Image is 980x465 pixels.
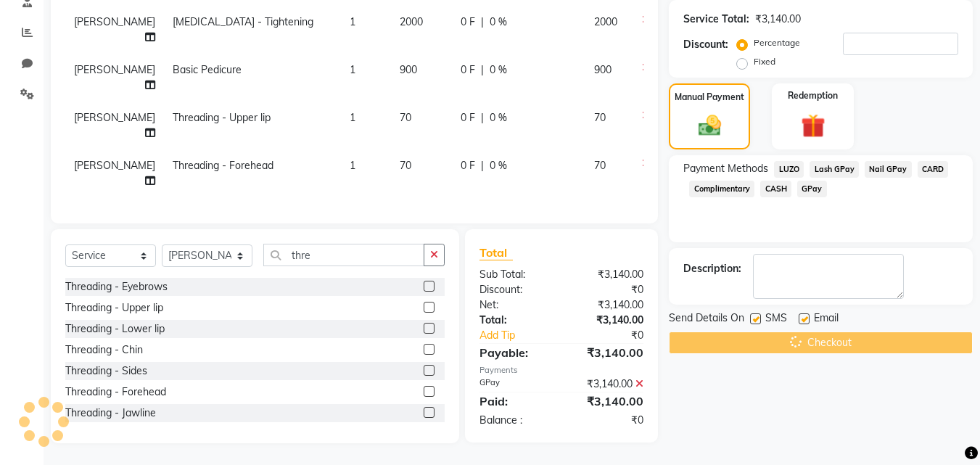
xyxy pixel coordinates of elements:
a: Add Tip [469,328,577,343]
span: 1 [350,63,355,76]
span: [PERSON_NAME] [74,63,155,76]
div: ₹3,140.00 [755,12,801,27]
span: Nail GPay [865,161,912,178]
span: 70 [400,159,411,172]
span: [PERSON_NAME] [74,111,155,124]
span: Threading - Upper lip [173,111,271,124]
img: _gift.svg [794,111,833,141]
span: 900 [594,63,612,76]
div: Threading - Jawline [65,406,156,421]
span: Email [814,310,839,329]
label: Redemption [788,89,838,102]
div: Paid: [469,392,561,410]
span: SMS [765,310,787,329]
span: LUZO [774,161,804,178]
div: Total: [469,313,561,328]
div: Payments [479,364,643,376]
span: 2000 [400,15,423,28]
div: ₹3,140.00 [561,313,654,328]
span: | [481,15,484,30]
span: | [481,158,484,173]
span: CARD [918,161,949,178]
span: 0 F [461,15,475,30]
span: GPay [797,181,827,197]
span: 0 F [461,158,475,173]
div: ₹0 [561,282,654,297]
div: ₹0 [561,413,654,428]
span: 1 [350,159,355,172]
span: CASH [760,181,791,197]
span: 0 % [490,158,507,173]
div: Threading - Eyebrows [65,279,168,295]
div: ₹3,140.00 [561,267,654,282]
input: Search or Scan [263,244,424,266]
span: Lash GPay [810,161,859,178]
span: 0 % [490,110,507,125]
div: ₹3,140.00 [561,392,654,410]
div: ₹0 [577,328,655,343]
div: Balance : [469,413,561,428]
label: Percentage [754,36,800,49]
div: Description: [683,261,741,276]
span: 70 [594,111,606,124]
div: Threading - Lower lip [65,321,165,337]
span: 2000 [594,15,617,28]
span: 0 % [490,62,507,78]
span: 0 F [461,62,475,78]
span: Threading - Forehead [173,159,273,172]
span: 1 [350,15,355,28]
div: Payable: [469,344,561,361]
label: Manual Payment [675,91,744,104]
div: ₹3,140.00 [561,376,654,392]
div: Service Total: [683,12,749,27]
div: Sub Total: [469,267,561,282]
span: [PERSON_NAME] [74,15,155,28]
span: Payment Methods [683,161,768,176]
div: Threading - Chin [65,342,143,358]
span: 70 [594,159,606,172]
span: | [481,110,484,125]
div: Discount: [683,37,728,52]
div: Threading - Forehead [65,384,166,400]
img: _cash.svg [691,112,728,139]
div: ₹3,140.00 [561,297,654,313]
div: Net: [469,297,561,313]
div: Threading - Sides [65,363,147,379]
div: ₹3,140.00 [561,344,654,361]
span: Send Details On [669,310,744,329]
span: Total [479,245,513,260]
div: Discount: [469,282,561,297]
span: [MEDICAL_DATA] - Tightening [173,15,313,28]
span: [PERSON_NAME] [74,159,155,172]
label: Fixed [754,55,775,68]
span: 1 [350,111,355,124]
span: 0 % [490,15,507,30]
div: Threading - Upper lip [65,300,163,316]
div: GPay [469,376,561,392]
span: 0 F [461,110,475,125]
span: 70 [400,111,411,124]
span: 900 [400,63,417,76]
span: | [481,62,484,78]
span: Basic Pedicure [173,63,242,76]
span: Complimentary [689,181,754,197]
